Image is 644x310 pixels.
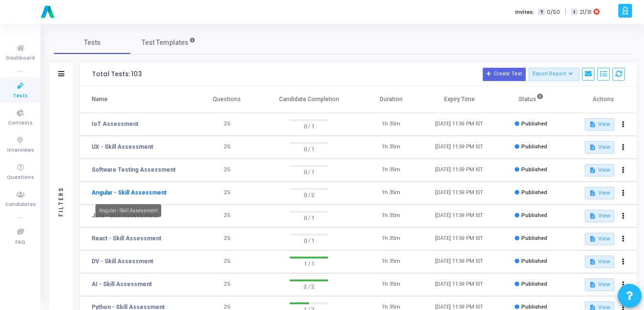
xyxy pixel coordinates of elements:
mat-icon: description [589,121,596,128]
span: 0 / 1 [290,236,328,245]
th: Duration [357,86,425,113]
button: Export Report [529,68,580,81]
td: 1h 35m [357,273,425,296]
button: View [585,279,614,291]
div: Total Tests: 103 [92,71,142,78]
mat-icon: description [589,281,596,288]
mat-icon: description [589,144,596,151]
button: View [585,141,614,154]
div: Filters [57,149,65,254]
button: View [585,233,614,245]
span: Contests [8,119,32,127]
td: [DATE] 11:59 PM IST [425,273,493,296]
th: Expiry Time [425,86,493,113]
span: 21/31 [580,8,592,16]
span: Published [521,189,547,196]
button: View [585,164,614,176]
td: 25 [193,227,261,250]
a: Software Testing Assessment [92,165,176,174]
td: 25 [193,273,261,296]
mat-icon: description [589,213,596,219]
label: Invites: [515,8,534,16]
a: AI - Skill Assessment [92,280,152,289]
td: 25 [193,159,261,182]
span: Dashboard [6,54,35,62]
button: View [585,256,614,268]
span: Published [521,166,547,173]
span: Interviews [7,146,34,155]
span: 0/50 [547,8,560,16]
span: Published [521,121,547,127]
span: FAQ [15,238,25,247]
td: 1h 35m [357,250,425,273]
span: 0 / 1 [290,167,328,176]
span: Published [521,304,547,310]
td: [DATE] 11:59 PM IST [425,182,493,205]
td: [DATE] 11:59 PM IST [425,159,493,182]
span: 0 / 2 [290,190,328,199]
a: React - Skill Assessment [92,234,161,243]
td: 1h 35m [357,182,425,205]
td: 1h 35m [357,136,425,159]
span: 0 / 1 [290,144,328,154]
button: View [585,118,614,131]
span: 2 / 2 [290,281,328,291]
a: DV - Skill Assessment [92,257,153,266]
span: Published [521,235,547,241]
span: Published [521,281,547,287]
th: Status [493,86,569,113]
td: 1h 35m [357,205,425,227]
td: [DATE] 11:59 PM IST [425,136,493,159]
td: 1h 35m [357,227,425,250]
th: Name [80,86,193,113]
td: [DATE] 11:59 PM IST [425,205,493,227]
mat-icon: description [589,236,596,242]
td: [DATE] 11:59 PM IST [425,250,493,273]
td: 1h 35m [357,113,425,136]
span: I [571,9,577,16]
th: Actions [569,86,637,113]
td: 25 [193,250,261,273]
td: [DATE] 11:59 PM IST [425,113,493,136]
button: View [585,210,614,222]
mat-icon: description [589,167,596,174]
a: IoT Assessment [92,120,138,128]
span: 0 / 1 [290,213,328,222]
td: [DATE] 11:59 PM IST [425,227,493,250]
img: logo [38,2,57,21]
td: 25 [193,113,261,136]
mat-icon: description [589,190,596,196]
span: Questions [7,174,34,182]
button: Create Test [483,68,526,81]
mat-icon: description [589,258,596,265]
td: 1h 35m [357,159,425,182]
span: Published [521,144,547,150]
div: Angular - Skill Assessment [95,204,161,217]
span: T [538,9,544,16]
span: 0 / 1 [290,121,328,131]
span: | [565,7,566,17]
span: Candidates [5,201,36,209]
a: UX - Skill Assessment [92,143,153,151]
td: 25 [193,182,261,205]
a: Angular - Skill Assessment [92,188,166,197]
button: View [585,187,614,199]
span: 1 / 1 [290,258,328,268]
span: Published [521,212,547,218]
td: 25 [193,205,261,227]
span: Published [521,258,547,264]
span: Tests [13,92,28,100]
td: 25 [193,136,261,159]
span: Tests [84,38,101,48]
th: Questions [193,86,261,113]
span: Test Templates [142,38,188,48]
th: Candidate Completion [261,86,357,113]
